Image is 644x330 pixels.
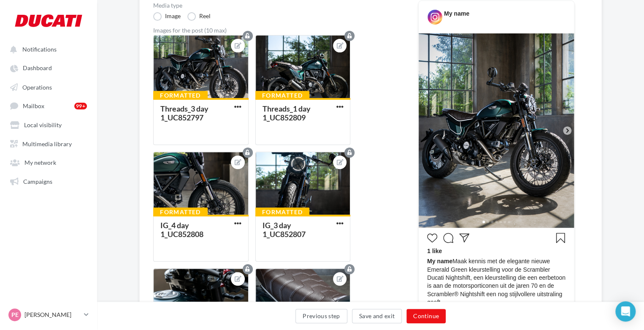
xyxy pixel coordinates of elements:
svg: Commenter [443,233,453,243]
span: PE [11,311,19,319]
a: Dashboard [5,60,92,75]
div: IG_4 day 1_UC852808 [160,221,203,238]
p: [PERSON_NAME] [24,311,81,319]
div: Open Intercom Messenger [615,301,636,322]
label: Media type [153,3,391,8]
a: My network [5,154,92,169]
span: Multimedia library [22,140,72,147]
div: IG_3 day 1_UC852807 [262,221,306,238]
div: Formatted [153,91,208,100]
a: Multimedia library [5,136,92,151]
label: Reel [187,12,211,21]
span: Local visibility [24,121,62,128]
div: 1 like [427,247,566,257]
div: Images for the post (10 max) [153,27,391,33]
span: Notifications [22,46,57,53]
div: Threads_3 day 1_UC852797 [160,104,208,122]
a: Operations [5,79,92,94]
button: Previous step [295,309,347,323]
div: My name [444,10,469,18]
div: Formatted [255,91,310,100]
span: Operations [22,83,52,90]
a: PE [PERSON_NAME] [7,307,90,323]
div: Formatted [153,207,208,217]
span: Campaigns [23,177,52,185]
a: Mailbox 99+ [5,98,92,113]
span: My network [24,159,56,166]
span: Mailbox [23,102,44,109]
span: Dashboard [23,65,52,72]
button: Notifications [5,41,89,57]
label: Image [153,12,181,21]
a: Campaigns [5,173,92,188]
button: Save and exit [352,309,402,323]
button: Continue [406,309,446,323]
div: Threads_1 day 1_UC852809 [262,104,311,122]
svg: J’aime [427,233,437,243]
a: Local visibility [5,117,92,132]
div: 99+ [74,103,87,109]
div: Formatted [255,207,310,217]
span: My name [427,258,452,265]
svg: Partager la publication [459,233,469,243]
svg: Enregistrer [555,233,566,243]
